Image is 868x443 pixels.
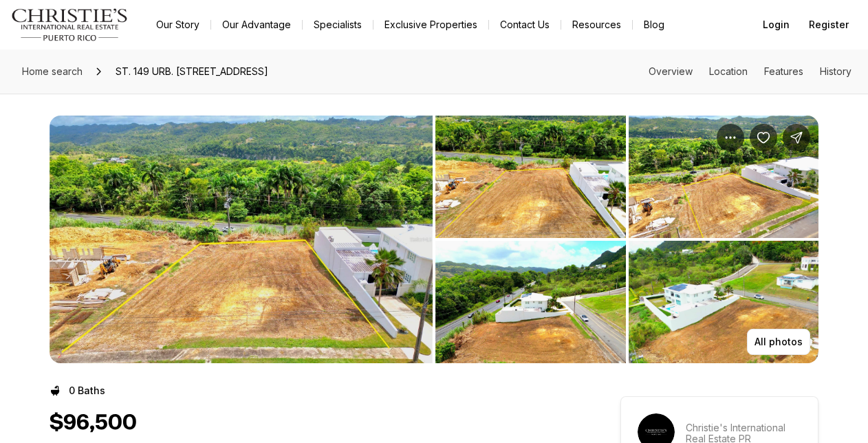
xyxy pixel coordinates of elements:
p: 0 Baths [69,385,105,396]
a: Exclusive Properties [373,15,488,34]
a: Home search [17,61,88,83]
a: Specialists [303,15,373,34]
a: Skip to: Location [709,65,748,77]
a: Blog [633,15,675,34]
p: All photos [755,336,803,347]
a: Skip to: Overview [649,65,693,77]
li: 1 of 4 [50,116,433,363]
a: Resources [561,15,632,34]
span: Login [763,19,790,30]
button: Contact Us [489,15,561,34]
span: ST. 149 URB. [STREET_ADDRESS] [110,61,274,83]
button: View image gallery [629,116,819,238]
nav: Page section menu [649,66,851,77]
img: logo [11,8,129,41]
button: View image gallery [435,116,626,238]
h1: $96,500 [50,410,137,436]
a: Our Advantage [211,15,302,34]
button: All photos [747,329,810,355]
button: Login [755,11,798,39]
button: Save Property: ST. 149 URB. LOMAS DE MANATUABON #22 [750,124,777,151]
button: Share Property: ST. 149 URB. LOMAS DE MANATUABON #22 [783,124,810,151]
a: Skip to: History [820,65,851,77]
span: Register [809,19,849,30]
div: Listing Photos [50,116,818,363]
a: Skip to: Features [764,65,803,77]
button: View image gallery [629,241,819,363]
button: View image gallery [50,116,433,363]
button: Property options [717,124,744,151]
li: 2 of 4 [435,116,818,363]
button: View image gallery [435,241,626,363]
button: Register [801,11,857,39]
a: Our Story [145,15,210,34]
span: Home search [22,65,83,77]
